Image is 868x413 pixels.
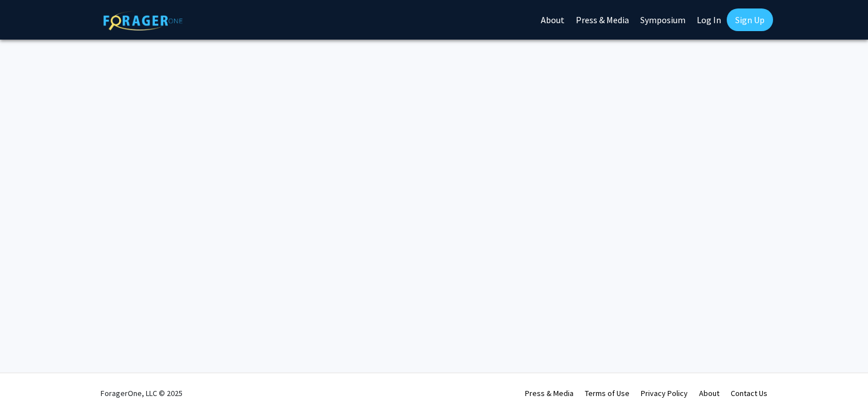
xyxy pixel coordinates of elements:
[103,11,183,31] img: ForagerOne Logo
[699,388,719,398] a: About
[727,8,773,31] a: Sign Up
[101,373,183,413] div: ForagerOne, LLC © 2025
[641,388,688,398] a: Privacy Policy
[731,388,767,398] a: Contact Us
[525,388,574,398] a: Press & Media
[585,388,630,398] a: Terms of Use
